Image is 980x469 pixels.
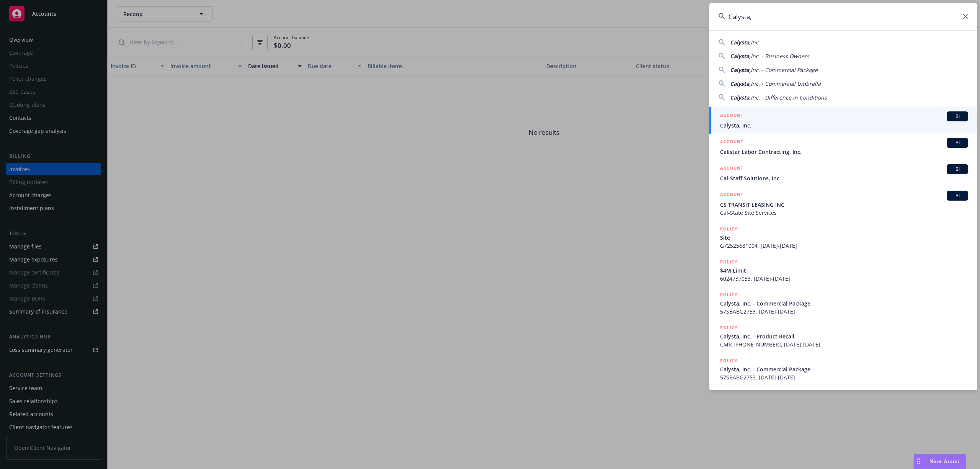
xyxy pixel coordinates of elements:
[720,209,968,217] span: Cal-State Site Services
[730,80,751,87] span: Calysta,
[950,113,965,120] span: BI
[751,66,818,74] span: Inc. - Commercial Package
[720,365,968,373] span: Calysta, Inc. - Commercial Package
[709,320,977,353] a: POLICYCalysta, Inc. - Product RecallCMR [PHONE_NUMBER], [DATE]-[DATE]
[929,458,960,464] span: Nova Assist
[751,39,760,46] span: Inc.
[720,258,738,266] h5: POLICY
[709,134,977,160] a: ACCOUNTBICalistar Labor Contracting, Inc.
[720,373,968,381] span: 57SBABG2753, [DATE]-[DATE]
[709,353,977,386] a: POLICYCalysta, Inc. - Commercial Package57SBABG2753, [DATE]-[DATE]
[751,52,809,60] span: Inc. - Business Owners
[720,340,968,348] span: CMR [PHONE_NUMBER], [DATE]-[DATE]
[730,52,751,60] span: Calysta,
[720,148,968,156] span: Calistar Labor Contracting, Inc.
[720,121,968,129] span: Calysta, Inc.
[720,174,968,182] span: Cal-Staff Solutions, Inc
[709,221,977,254] a: POLICYSiteG72525681004, [DATE]-[DATE]
[709,3,977,30] input: Search...
[720,291,738,299] h5: POLICY
[720,299,968,307] span: Calysta, Inc. - Commercial Package
[720,201,968,209] span: CS TRANSIT LEASING INC
[709,186,977,221] a: ACCOUNTBICS TRANSIT LEASING INCCal-State Site Services
[730,39,751,46] span: Calysta,
[730,66,751,74] span: Calysta,
[720,225,738,233] h5: POLICY
[720,266,968,275] span: $4M Limit
[720,357,738,364] h5: POLICY
[709,287,977,320] a: POLICYCalysta, Inc. - Commercial Package57SBABG2753, [DATE]-[DATE]
[950,139,965,146] span: BI
[950,192,965,199] span: BI
[720,242,968,250] span: G72525681004, [DATE]-[DATE]
[720,138,743,147] h5: ACCOUNT
[720,111,743,121] h5: ACCOUNT
[720,191,743,200] h5: ACCOUNT
[720,164,743,173] h5: ACCOUNT
[730,94,751,101] span: Calysta,
[709,254,977,287] a: POLICY$4M Limit6024737053, [DATE]-[DATE]
[913,454,966,469] button: Nova Assist
[751,94,827,101] span: Inc. - Difference in Conditions
[720,324,738,332] h5: POLICY
[720,234,968,242] span: Site
[950,166,965,173] span: BI
[709,160,977,186] a: ACCOUNTBICal-Staff Solutions, Inc
[720,307,968,315] span: 57SBABG2753, [DATE]-[DATE]
[751,80,821,87] span: Inc. - Commercial Umbrella
[720,275,968,283] span: 6024737053, [DATE]-[DATE]
[709,107,977,134] a: ACCOUNTBICalysta, Inc.
[914,454,923,469] div: Drag to move
[720,332,968,340] span: Calysta, Inc. - Product Recall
